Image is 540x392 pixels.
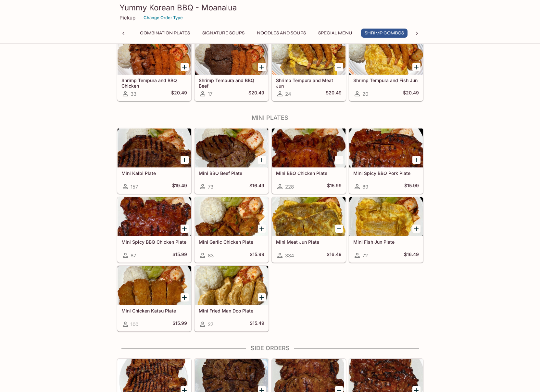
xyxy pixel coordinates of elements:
span: 89 [362,184,368,190]
h5: Mini Garlic Chicken Plate [199,239,264,245]
h5: Mini Kalbi Plate [121,170,187,176]
h5: $15.99 [327,183,342,190]
span: 20 [362,91,368,97]
button: Add Mini Spicy BBQ Pork Plate [412,156,421,164]
h5: $19.49 [172,183,187,190]
h5: $16.49 [327,251,342,259]
div: Mini Kalbi Plate [118,129,191,167]
h5: $15.49 [250,320,264,328]
h3: Yummy Korean BBQ - Moanalua [119,3,421,13]
button: Add Shrimp Tempura and Fish Jun [412,63,421,71]
h5: Mini Fish Jun Plate [353,239,419,245]
h5: Shrimp Tempura and Meat Jun [276,78,342,88]
button: Signature Soups [199,29,248,38]
span: 27 [208,321,213,327]
button: Noodles and Soups [253,29,309,38]
a: Mini Fish Jun Plate72$16.49 [349,197,423,263]
button: Add Mini Fish Jun Plate [412,225,421,233]
a: Mini Spicy BBQ Chicken Plate87$15.99 [117,197,191,263]
div: Mini Spicy BBQ Pork Plate [349,129,423,167]
button: Add Shrimp Tempura and BBQ Beef [258,63,266,71]
div: Shrimp Tempura and BBQ Chicken [118,36,191,75]
h5: Shrimp Tempura and BBQ Chicken [121,78,187,88]
div: Shrimp Tempura and Fish Jun [349,36,423,75]
h5: $20.49 [326,90,342,98]
a: Mini Kalbi Plate157$19.49 [117,128,191,194]
span: 17 [208,91,212,97]
h5: Mini Fried Man Doo Plate [199,308,264,313]
p: Pickup [119,15,135,21]
button: Combination Plates [136,29,194,38]
span: 24 [285,91,291,97]
h5: Mini Spicy BBQ Chicken Plate [121,239,187,245]
button: Shrimp Combos [361,29,408,38]
button: Add Mini Garlic Chicken Plate [258,225,266,233]
a: Mini Spicy BBQ Pork Plate89$15.99 [349,128,423,194]
h5: $15.99 [172,251,187,259]
span: 157 [131,184,138,190]
h5: Mini Chicken Katsu Plate [121,308,187,313]
a: Shrimp Tempura and BBQ Chicken33$20.49 [117,35,191,101]
span: 100 [131,321,138,327]
div: Shrimp Tempura and Meat Jun [272,36,345,75]
h5: Shrimp Tempura and BBQ Beef [199,78,264,88]
a: Shrimp Tempura and BBQ Beef17$20.49 [195,35,269,101]
span: 87 [131,252,136,259]
div: Mini BBQ Beef Plate [195,129,268,167]
h5: Mini BBQ Chicken Plate [276,170,342,176]
div: Mini Fried Man Doo Plate [195,266,268,305]
h5: $16.49 [249,183,264,190]
button: Add Mini Spicy BBQ Chicken Plate [181,225,189,233]
a: Shrimp Tempura and Meat Jun24$20.49 [272,35,346,101]
span: 334 [285,252,294,259]
button: Add Shrimp Tempura and Meat Jun [335,63,343,71]
span: 72 [362,252,368,259]
a: Mini BBQ Chicken Plate228$15.99 [272,128,346,194]
button: Add Mini BBQ Chicken Plate [335,156,343,164]
h5: Mini BBQ Beef Plate [199,170,264,176]
div: Shrimp Tempura and BBQ Beef [195,36,268,75]
span: 73 [208,184,213,190]
button: Change Order Type [141,13,186,23]
h5: $20.49 [403,90,419,98]
button: Add Shrimp Tempura and BBQ Chicken [181,63,189,71]
h5: $15.99 [172,320,187,328]
span: 228 [285,184,294,190]
h5: $20.49 [248,90,264,98]
button: Add Mini BBQ Beef Plate [258,156,266,164]
h5: Mini Meat Jun Plate [276,239,342,245]
button: Add Mini Kalbi Plate [181,156,189,164]
h5: Mini Spicy BBQ Pork Plate [353,170,419,176]
a: Mini BBQ Beef Plate73$16.49 [195,128,269,194]
a: Mini Meat Jun Plate334$16.49 [272,197,346,263]
span: 33 [131,91,136,97]
span: 83 [208,252,214,259]
h5: $16.49 [404,251,419,259]
h5: Shrimp Tempura and Fish Jun [353,78,419,83]
button: Add Mini Chicken Katsu Plate [181,293,189,301]
button: Special Menu [315,29,356,38]
div: Mini BBQ Chicken Plate [272,129,345,167]
h5: $20.49 [171,90,187,98]
div: Mini Chicken Katsu Plate [118,266,191,305]
h5: $15.99 [250,251,264,259]
h4: Side Orders [117,345,423,352]
h5: $15.99 [404,183,419,190]
a: Mini Fried Man Doo Plate27$15.49 [195,266,269,331]
div: Mini Spicy BBQ Chicken Plate [118,197,191,236]
div: Mini Meat Jun Plate [272,197,345,236]
a: Shrimp Tempura and Fish Jun20$20.49 [349,35,423,101]
div: Mini Garlic Chicken Plate [195,197,268,236]
a: Mini Chicken Katsu Plate100$15.99 [117,266,191,331]
button: Add Mini Meat Jun Plate [335,225,343,233]
a: Mini Garlic Chicken Plate83$15.99 [195,197,269,263]
h4: Mini Plates [117,114,423,121]
button: Add Mini Fried Man Doo Plate [258,293,266,301]
div: Mini Fish Jun Plate [349,197,423,236]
